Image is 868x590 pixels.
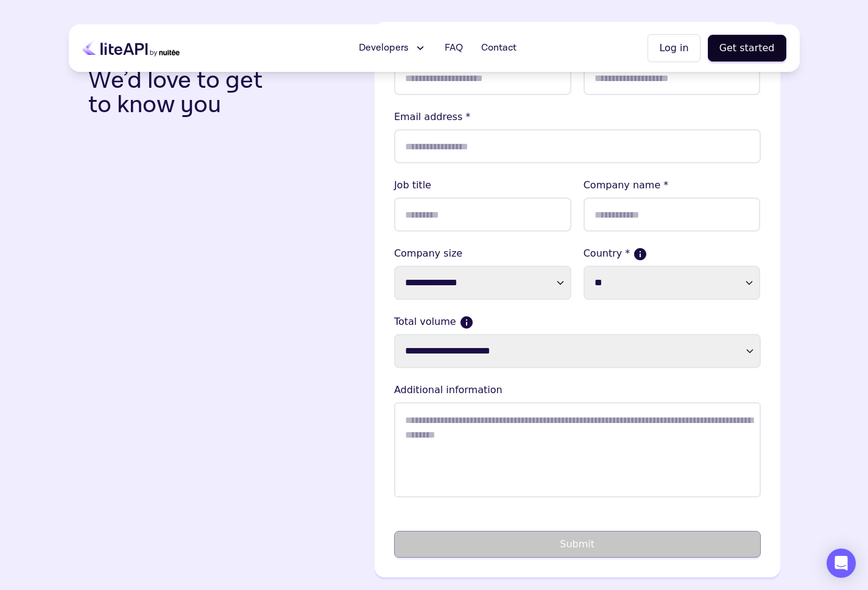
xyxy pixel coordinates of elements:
label: Total volume [394,315,761,329]
p: We’d love to get to know you [88,68,282,117]
label: Company size [394,246,571,261]
lable: Company name * [584,178,761,193]
lable: Email address * [394,110,761,124]
span: Contact [481,41,517,55]
lable: Additional information [394,383,761,397]
label: Country * [584,246,761,261]
span: Developers [359,41,409,55]
a: Contact [474,36,524,60]
button: Get started [708,35,786,62]
button: Developers [351,36,434,60]
button: If more than one country, please select where the majority of your sales come from. [635,249,646,260]
button: Submit [394,531,761,558]
lable: Job title [394,178,571,193]
h3: Hey 👋🏻 [88,22,365,59]
div: Open Intercom Messenger [827,549,856,578]
span: FAQ [445,41,463,55]
a: FAQ [437,36,470,60]
button: Log in [647,34,700,62]
button: Current monthly volume your business makes in USD [461,317,472,328]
